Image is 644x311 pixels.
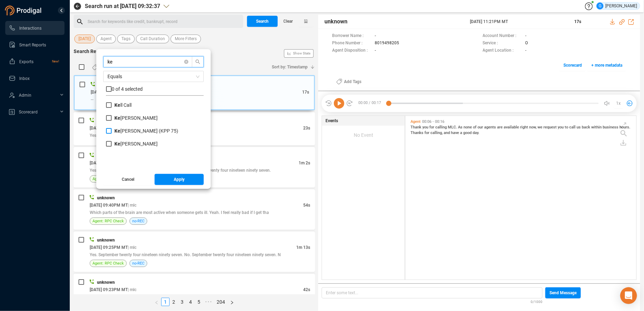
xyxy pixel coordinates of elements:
[74,147,315,187] div: unknown[DATE] 09:41PM MT| mlc1m 2sYes. September. Twenty four nineteen ninety seven. September tw...
[132,218,144,224] span: no-REC
[464,125,473,129] span: none
[152,298,161,306] button: left
[293,12,310,95] span: Show Stats
[195,298,203,306] a: 5
[112,86,143,92] span: 0 of 4 selected
[429,125,435,129] span: for
[531,298,542,304] span: 0/1000
[603,125,620,129] span: business
[597,2,637,9] div: [PERSON_NAME]
[560,60,586,71] button: Scorecard
[5,21,65,35] li: Interactions
[411,131,425,135] span: Thanks
[322,126,405,145] div: No Event
[549,287,577,298] span: Send Message
[483,40,522,47] span: Service :
[155,174,204,185] button: Apply
[430,131,444,135] span: calling,
[470,18,566,25] span: [DATE] 11:21PM MT
[375,47,376,54] span: -
[170,298,178,306] li: 2
[525,40,528,47] span: O
[88,61,121,73] button: Add Tags
[114,128,178,134] span: [PERSON_NAME] (KPP 75)
[483,47,522,54] span: Agent Location :
[114,115,120,121] b: Ke
[227,298,237,306] button: right
[214,298,227,306] li: 204
[444,131,451,135] span: and
[422,125,429,129] span: you
[178,298,186,306] li: 3
[128,287,136,292] span: | mlc
[591,125,603,129] span: within
[90,133,97,138] span: Yes.
[128,203,136,208] span: | mlc
[121,35,130,43] span: Tags
[473,125,478,129] span: of
[9,71,59,85] a: Inbox
[558,125,565,129] span: you
[78,35,91,43] span: [DATE]
[5,71,65,85] li: Inbox
[574,19,581,24] span: 17s
[107,58,181,66] input: Search Agent
[114,115,158,121] span: [PERSON_NAME]
[504,125,520,129] span: available
[227,298,237,306] li: Next Page
[132,260,144,267] span: no-REC
[175,35,197,43] span: More Filters
[170,298,178,306] a: 2
[272,61,308,73] span: Sort by: Timestamp
[90,126,128,131] span: [DATE] 10:56PM MT
[525,47,527,54] span: -
[544,125,558,129] span: request
[103,174,153,185] button: Cancel
[19,59,33,64] span: Exports
[74,35,95,43] button: [DATE]
[256,16,269,27] span: Search
[582,125,591,129] span: back
[616,98,621,109] span: 1x
[545,287,581,298] button: Send Message
[90,252,281,257] span: Yes. September twenty four nineteen ninety seven. No. September twenty four nineteen ninety seven. N
[52,54,59,68] span: New!
[92,176,124,182] span: Agent: RPC Check
[19,43,46,47] span: Smart Reports
[299,161,310,165] span: 1m 2s
[497,125,504,129] span: are
[90,210,269,215] span: Which parts of the brain are most active when someone gets ill. Yeah. I feel really bad if I get tha
[74,231,315,272] div: unknown[DATE] 09:25PM MT| mlc1m 13sYes. September twenty four nineteen ninety seven. No. Septembe...
[230,301,234,305] span: right
[332,40,371,47] span: Phone Number :
[203,298,214,306] li: Next 5 Pages
[411,119,421,124] span: Agent
[114,128,120,134] b: Ke
[184,60,188,64] span: close-circle
[195,298,203,306] li: 5
[463,131,473,135] span: good
[620,125,630,129] span: hours.
[114,102,120,108] b: Ke
[161,298,170,306] li: 1
[483,32,522,40] span: Account Number :
[136,35,169,43] button: Call Duration
[478,125,484,129] span: our
[114,141,158,147] span: [PERSON_NAME]
[614,98,623,108] button: 1x
[203,298,214,306] span: •••
[92,260,124,267] span: Agent: RPC Check
[128,245,136,250] span: | mlc
[97,238,115,243] span: unknown
[375,40,399,47] span: 8019498205
[569,125,577,129] span: call
[140,35,165,43] span: Call Duration
[332,32,371,40] span: Borrower Name :
[563,60,582,71] span: Scorecard
[215,298,227,306] a: 204
[187,298,194,306] a: 4
[421,119,446,124] span: 00:06 - 00:16
[91,90,129,95] span: [DATE] 11:21PM MT
[5,54,65,68] li: Exports
[303,203,310,208] span: 54s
